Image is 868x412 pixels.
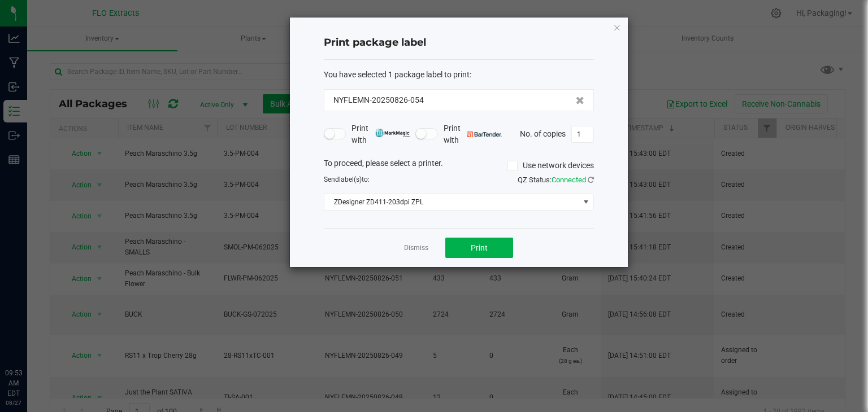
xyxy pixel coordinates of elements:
[507,160,594,172] label: Use network devices
[324,176,370,183] span: Send to:
[333,94,424,106] span: NYFLEMN-20250826-054
[324,70,470,79] span: You have selected 1 package label to print
[404,243,428,253] a: Dismiss
[445,238,513,258] button: Print
[315,157,602,174] div: To proceed, please select a printer.
[324,194,579,210] span: ZDesigner ZD411-203dpi ZPL
[375,129,410,137] img: mark_magic_cybra.png
[11,322,45,356] iframe: Resource center
[33,320,47,334] iframe: Resource center unread badge
[339,176,362,183] span: label(s)
[324,69,594,81] div: :
[324,36,594,50] h4: Print package label
[552,176,586,184] span: Connected
[518,176,594,184] span: QZ Status:
[471,243,488,252] span: Print
[520,129,566,138] span: No. of copies
[351,122,410,146] span: Print with
[444,122,502,146] span: Print with
[467,132,502,137] img: bartender.png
